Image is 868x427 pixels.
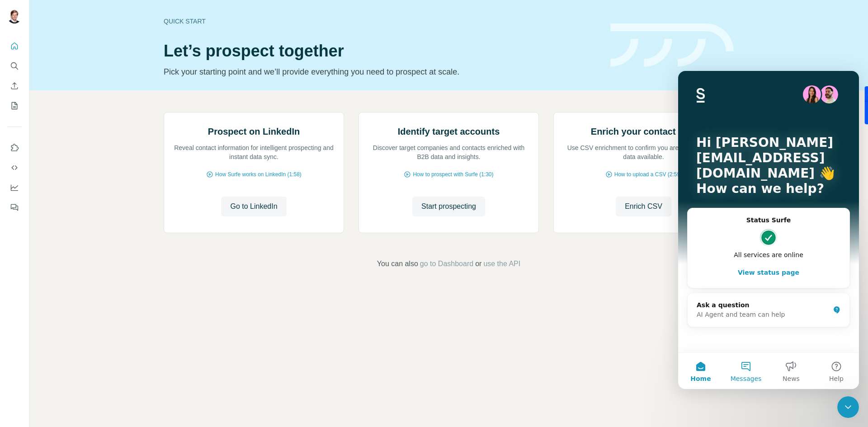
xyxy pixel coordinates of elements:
[368,143,529,161] p: Discover target companies and contacts enriched with B2B data and insights.
[616,197,671,216] button: Enrich CSV
[208,125,300,138] h2: Prospect on LinkedIn
[610,23,734,67] img: banner
[412,197,485,216] button: Start prospecting
[7,58,22,74] button: Search
[230,201,277,212] span: Go to LinkedIn
[625,201,662,212] span: Enrich CSV
[678,71,859,389] iframe: Intercom live chat
[164,42,599,60] h1: Let’s prospect together
[7,199,22,216] button: Feedback
[221,197,286,216] button: Go to LinkedIn
[413,170,493,178] span: How to prospect with Surfe (1:30)
[421,201,476,212] span: Start prospecting
[420,258,473,269] button: go to Dashboard
[475,258,481,269] span: or
[837,396,859,418] iframe: Intercom live chat
[164,17,599,26] div: Quick start
[7,98,22,114] button: My lists
[614,170,682,178] span: How to upload a CSV (2:59)
[377,258,418,269] span: You can also
[591,125,696,138] h2: Enrich your contact lists
[7,9,22,23] img: Avatar
[483,258,520,269] button: use the API
[7,160,22,176] button: Use Surfe API
[164,66,599,78] p: Pick your starting point and we’ll provide everything you need to prospect at scale.
[173,143,335,161] p: Reveal contact information for intelligent prospecting and instant data sync.
[7,38,22,54] button: Quick start
[563,143,724,161] p: Use CSV enrichment to confirm you are using the best data available.
[398,125,500,138] h2: Identify target accounts
[215,170,302,178] span: How Surfe works on LinkedIn (1:58)
[7,140,22,156] button: Use Surfe on LinkedIn
[7,179,22,196] button: Dashboard
[7,78,22,94] button: Enrich CSV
